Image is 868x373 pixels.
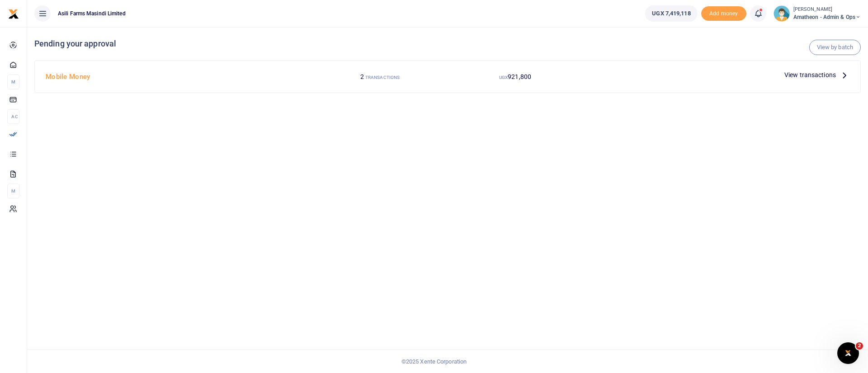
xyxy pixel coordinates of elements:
[8,10,19,17] a: logo-small logo-large logo-large
[360,73,364,80] span: 2
[642,5,701,22] li: Wallet ballance
[809,40,861,55] a: View by batch
[793,13,861,21] span: Amatheon - Admin & Ops
[7,74,19,89] li: M
[499,75,508,80] small: UGX
[7,109,19,124] li: Ac
[365,75,400,80] small: TRANSACTIONS
[784,70,836,80] span: View transactions
[54,9,129,18] span: Asili Farms Masindi Limited
[701,9,746,16] a: Add money
[837,342,859,364] iframe: Intercom live chat
[7,184,19,198] li: M
[652,9,690,18] span: UGX 7,419,118
[34,39,861,49] h4: Pending your approval
[774,5,861,22] a: profile-user [PERSON_NAME] Amatheon - Admin & Ops
[645,5,697,22] a: UGX 7,419,118
[701,6,746,21] li: Toup your wallet
[856,342,863,350] span: 2
[8,9,19,19] img: logo-small
[793,6,861,14] small: [PERSON_NAME]
[774,5,790,22] img: profile-user
[46,72,309,82] h4: Mobile Money
[701,6,746,21] span: Add money
[508,73,531,80] span: 921,800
